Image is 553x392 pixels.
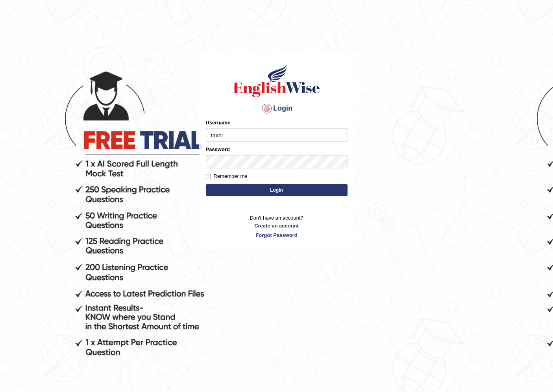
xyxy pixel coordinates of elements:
[206,146,230,153] label: Password
[232,63,322,98] img: Logo of English Wise sign in for intelligent practice with AI
[206,174,211,179] input: Remember me
[206,119,231,126] label: Username
[206,184,348,196] button: Login
[206,231,348,239] a: Forgot Password
[206,214,348,239] p: Don't have an account?
[206,102,348,115] h4: Login
[206,222,348,229] a: Create an account
[206,172,248,180] label: Remember me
